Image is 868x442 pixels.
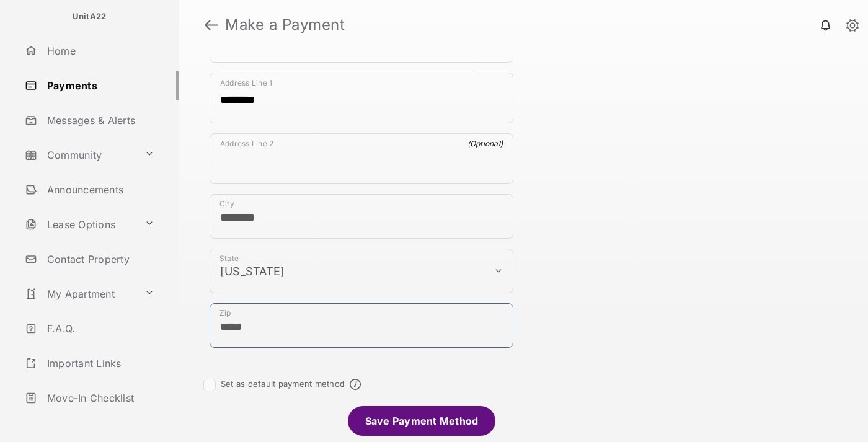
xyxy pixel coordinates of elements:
a: F.A.Q. [20,314,179,343]
li: Save Payment Method [348,406,496,436]
label: Set as default payment method [221,379,345,389]
div: payment_method_screening[postal_addresses][locality] [210,194,513,239]
a: Announcements [20,175,179,205]
p: UnitA22 [73,11,107,23]
div: payment_method_screening[postal_addresses][addressLine1] [210,73,513,123]
a: Messages & Alerts [20,105,179,135]
a: Lease Options [20,210,139,239]
a: Important Links [20,348,159,378]
a: Community [20,140,139,170]
a: Move-In Checklist [20,383,179,413]
div: payment_method_screening[postal_addresses][addressLine2] [210,133,513,184]
a: Home [20,36,179,66]
strong: Make a Payment [225,17,345,32]
div: payment_method_screening[postal_addresses][administrativeArea] [210,249,513,293]
a: Payments [20,71,179,100]
a: Contact Property [20,244,179,274]
a: My Apartment [20,279,139,309]
span: Default payment method info [350,379,361,390]
div: payment_method_screening[postal_addresses][postalCode] [210,303,513,348]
